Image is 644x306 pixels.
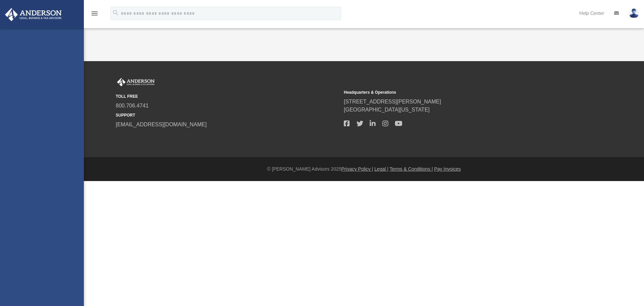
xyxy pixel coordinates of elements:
a: [STREET_ADDRESS][PERSON_NAME] [344,99,441,104]
a: menu [91,13,99,17]
img: Anderson Advisors Platinum Portal [116,78,156,87]
a: Privacy Policy | [341,166,373,172]
small: Headquarters & Operations [344,89,567,95]
a: [GEOGRAPHIC_DATA][US_STATE] [344,107,430,113]
i: menu [91,9,99,17]
div: © [PERSON_NAME] Advisors 2025 [84,166,644,173]
a: Legal | [374,166,388,172]
small: TOLL FREE [116,93,339,99]
i: search [112,9,119,16]
small: SUPPORT [116,112,339,118]
a: [EMAIL_ADDRESS][DOMAIN_NAME] [116,122,207,127]
img: Anderson Advisors Platinum Portal [3,8,64,21]
a: Pay Invoices [434,166,461,172]
a: Terms & Conditions | [390,166,433,172]
img: User Pic [629,8,639,18]
a: 800.706.4741 [116,103,149,108]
